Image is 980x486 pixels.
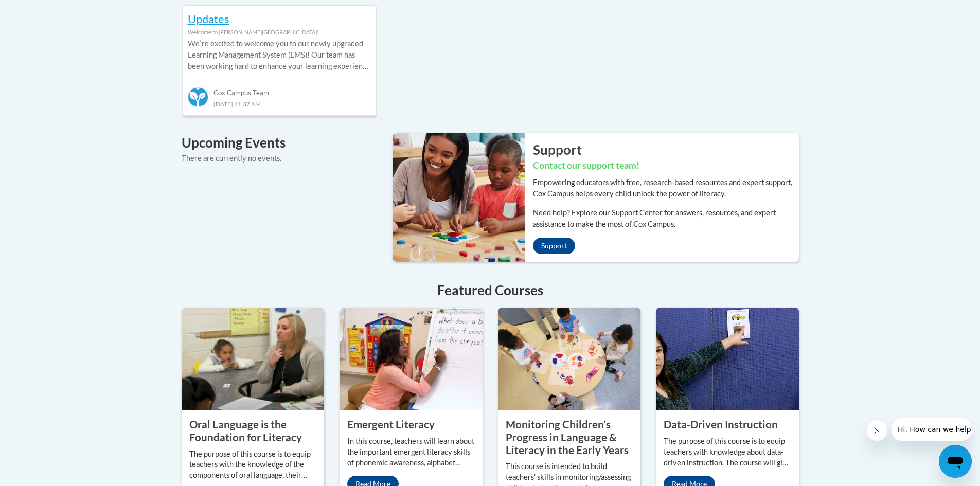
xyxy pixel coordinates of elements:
iframe: Close message [867,420,887,441]
div: Cox Campus Team [188,80,371,98]
p: In this course, teachers will learn about the important emergent literacy skills of phonemic awar... [347,436,475,469]
h2: Support [533,140,799,159]
img: Monitoring Children’s Progress in Language & Literacy in the Early Years [498,308,641,410]
span: Hi. How can we help? [6,7,83,15]
span: There are currently no events. [182,154,281,163]
iframe: Message from company [892,418,972,441]
h4: Featured Courses [182,280,799,300]
p: The purpose of this course is to equip teachers with the knowledge of the components of oral lang... [189,449,317,481]
img: Cox Campus Team [188,87,208,107]
h4: Upcoming Events [182,133,377,153]
img: Emergent Literacy [340,308,483,410]
div: Welcome to [PERSON_NAME][GEOGRAPHIC_DATA]! [188,27,371,38]
img: ... [385,133,525,261]
a: Updates [188,12,229,26]
property: Oral Language is the Foundation for Literacy [189,418,302,443]
p: Weʹre excited to welcome you to our newly upgraded Learning Management System (LMS)! Our team has... [188,38,371,72]
iframe: Button to launch messaging window [939,445,972,478]
img: Oral Language is the Foundation for Literacy [182,308,325,410]
property: Emergent Literacy [347,418,435,430]
div: [DATE] 11:37 AM [188,98,371,110]
img: Data-Driven Instruction [656,308,799,410]
h3: Contact our support team! [533,159,799,172]
property: Data-Driven Instruction [664,418,778,430]
a: Support [533,238,575,254]
p: The purpose of this course is to equip teachers with knowledge about data-driven instruction. The... [664,436,791,469]
property: Monitoring Children’s Progress in Language & Literacy in the Early Years [506,418,629,456]
p: Need help? Explore our Support Center for answers, resources, and expert assistance to make the m... [533,207,799,230]
p: Empowering educators with free, research-based resources and expert support, Cox Campus helps eve... [533,177,799,200]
